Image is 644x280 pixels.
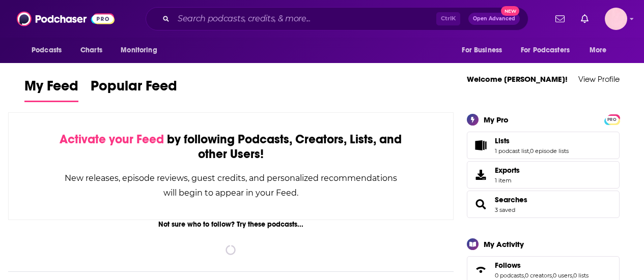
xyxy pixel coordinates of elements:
a: My Feed [24,77,78,102]
span: Exports [470,168,491,182]
div: My Activity [484,239,524,249]
a: Show notifications dropdown [577,10,593,27]
span: , [524,272,525,279]
a: Searches [470,197,491,211]
span: , [572,272,573,279]
a: Popular Feed [91,77,177,102]
a: 0 lists [573,272,589,279]
span: Logged in as abbydeg [605,8,627,30]
button: Show profile menu [605,8,627,30]
a: Searches [495,195,527,204]
input: Search podcasts, credits, & more... [174,11,436,27]
span: New [501,6,519,16]
span: Lists [467,132,620,159]
span: More [590,43,607,57]
a: 1 podcast list [495,147,529,154]
span: PRO [606,116,618,123]
button: open menu [582,41,620,60]
a: View Profile [578,74,620,84]
span: For Business [462,43,502,57]
span: Monitoring [121,43,157,57]
a: 3 saved [495,206,515,213]
span: Ctrl K [436,12,460,25]
span: , [529,147,530,154]
div: by following Podcasts, Creators, Lists, and other Users! [60,132,402,162]
span: Charts [80,43,102,57]
span: Podcasts [32,43,62,57]
span: My Feed [24,77,78,101]
span: Popular Feed [91,77,177,101]
div: Not sure who to follow? Try these podcasts... [8,220,454,229]
a: PRO [606,115,618,122]
button: open menu [114,41,170,60]
div: My Pro [484,115,509,125]
a: 0 users [553,272,572,279]
span: Activate your Feed [60,132,164,147]
span: , [552,272,553,279]
span: Follows [495,261,521,270]
a: Follows [470,263,491,277]
div: New releases, episode reviews, guest credits, and personalized recommendations will begin to appe... [60,171,402,200]
button: Open AdvancedNew [468,13,520,25]
span: 1 item [495,177,520,184]
img: User Profile [605,8,627,30]
a: 0 episode lists [530,147,569,154]
a: Exports [467,161,620,189]
button: open menu [455,41,515,60]
a: Charts [74,41,108,60]
span: For Podcasters [521,43,570,57]
a: 0 creators [525,272,552,279]
button: open menu [24,41,75,60]
span: Lists [495,136,510,145]
a: Show notifications dropdown [551,10,569,27]
a: 0 podcasts [495,272,524,279]
a: Lists [470,138,491,152]
button: open menu [514,41,584,60]
div: Search podcasts, credits, & more... [146,7,528,30]
a: Lists [495,136,569,145]
span: Searches [467,191,620,218]
a: Follows [495,261,589,270]
img: Podchaser - Follow, Share and Rate Podcasts [17,9,115,28]
span: Exports [495,166,520,175]
span: Open Advanced [473,16,515,21]
a: Welcome [PERSON_NAME]! [467,74,568,84]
